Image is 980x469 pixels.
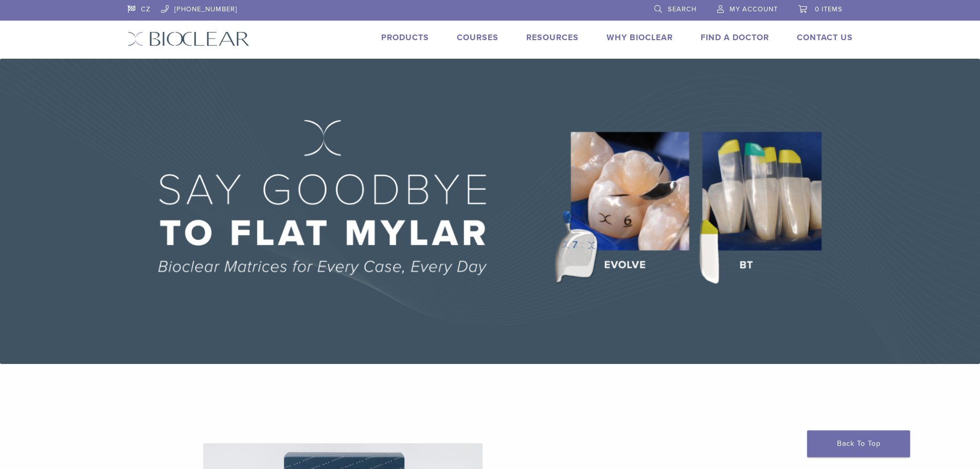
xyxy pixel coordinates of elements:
[457,32,498,43] a: Courses
[607,32,673,43] a: Why Bioclear
[526,32,579,43] a: Resources
[815,5,843,13] span: 0 items
[668,5,697,13] span: Search
[797,32,853,43] a: Contact Us
[729,5,778,13] span: My Account
[128,31,250,46] img: Bioclear
[381,32,429,43] a: Products
[807,430,910,457] a: Back To Top
[701,32,769,43] a: Find A Doctor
